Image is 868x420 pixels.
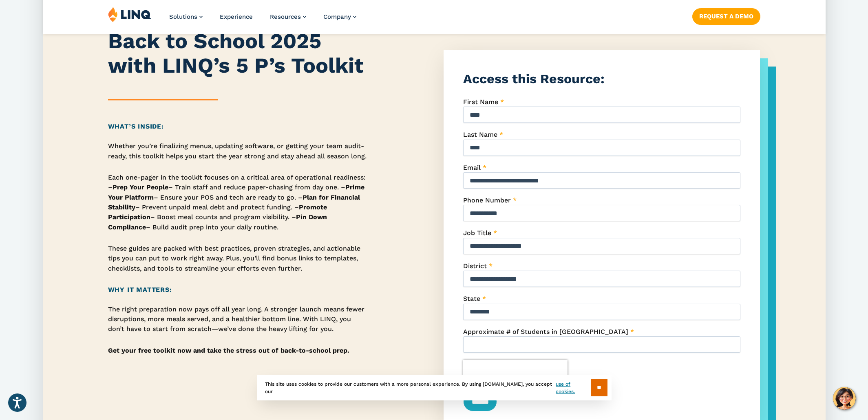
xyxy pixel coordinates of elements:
p: Each one-pager in the toolkit focuses on a critical area of operational readiness: – – Train staf... [108,173,369,232]
span: Resources [270,13,301,20]
p: Whether you’re finalizing menus, updating software, or getting your team audit-ready, this toolki... [108,141,369,161]
iframe: reCAPTCHA [463,360,568,384]
strong: Plan for Financial Stability [108,193,360,211]
strong: Pin Down Compliance [108,213,327,231]
div: This site uses cookies to provide our customers with a more personal experience. By using [DOMAIN... [257,375,612,400]
a: Company [323,13,356,20]
span: First Name [463,98,498,106]
span: State [463,295,480,302]
p: The right preparation now pays off all year long. A stronger launch means fewer disruptions, more... [108,304,369,334]
h3: Access this Resource: [463,70,740,88]
h2: What’s Inside: [108,122,369,131]
a: Experience [220,13,253,20]
strong: Prep Your People [113,183,168,191]
img: LINQ | K‑12 Software [108,7,151,22]
span: District [463,262,487,270]
span: Solutions [169,13,197,20]
nav: Button Navigation [692,7,760,24]
a: Request a Demo [692,8,760,24]
span: Company [323,13,351,20]
span: Job Title [463,229,491,237]
strong: Get your free toolkit now and take the stress out of back-to-school prep. [108,347,349,354]
a: Resources [270,13,306,20]
strong: Get Ready for Nutrition Back to School 2025 with LINQ’s 5 P’s Toolkit [108,4,364,78]
span: Approximate # of Students in [GEOGRAPHIC_DATA] [463,328,628,336]
span: Last Name [463,131,497,138]
p: These guides are packed with best practices, proven strategies, and actionable tips you can put t... [108,244,369,273]
nav: Primary Navigation [169,7,356,33]
a: use of cookies. [556,380,590,395]
button: Hello, have a question? Let’s chat. [833,387,856,410]
a: Solutions [169,13,203,20]
span: Phone Number [463,196,511,204]
strong: Prime Your Platform [108,183,364,201]
h2: Why It Matters: [108,285,369,295]
span: Email [463,164,481,171]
